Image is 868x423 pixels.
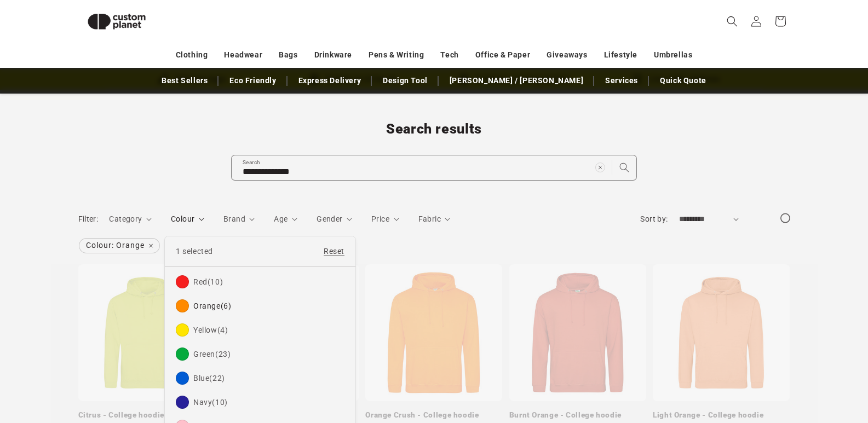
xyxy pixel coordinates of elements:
a: Office & Paper [475,45,530,65]
a: Express Delivery [293,71,367,90]
a: Headwear [224,45,262,65]
a: Design Tool [377,71,433,90]
a: Clothing [176,45,208,65]
iframe: Chat Widget [813,370,868,423]
a: Tech [440,45,458,65]
a: Reset [324,245,344,258]
a: Giveaways [547,45,587,65]
img: Custom Planet [78,4,155,39]
a: Umbrellas [654,45,692,65]
a: Best Sellers [156,71,213,90]
a: Eco Friendly [224,71,281,90]
a: Pens & Writing [369,45,424,65]
a: Quick Quote [654,71,712,90]
span: 1 selected [176,247,213,256]
summary: Colour (1 selected) [171,213,204,225]
a: Bags [279,45,297,65]
a: Lifestyle [604,45,637,65]
a: Services [600,71,643,90]
a: [PERSON_NAME] / [PERSON_NAME] [444,71,589,90]
a: Drinkware [314,45,352,65]
summary: Search [720,9,744,33]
